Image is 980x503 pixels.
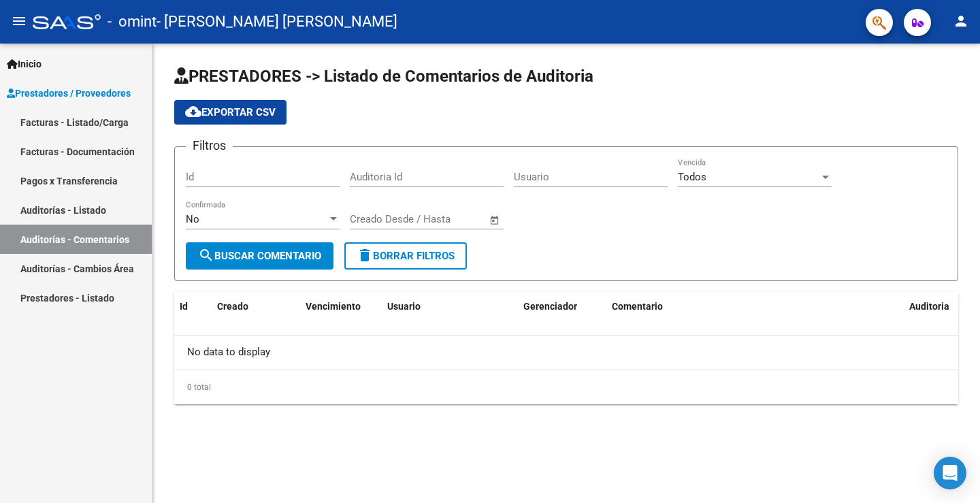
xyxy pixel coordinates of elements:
[186,242,333,270] button: Buscar Comentario
[186,213,199,225] span: No
[7,56,42,71] span: Inicio
[953,13,969,29] mat-icon: person
[350,213,405,225] input: Fecha inicio
[523,301,577,312] span: Gerenciador
[186,136,233,155] h3: Filtros
[174,67,593,86] span: PRESTADORES -> Listado de Comentarios de Auditoria
[357,250,455,262] span: Borrar Filtros
[382,292,518,321] datatable-header-cell: Usuario
[108,7,157,37] span: - omint
[344,242,467,270] button: Borrar Filtros
[174,100,287,125] button: Exportar CSV
[174,292,212,321] datatable-header-cell: Id
[180,301,188,312] span: Id
[904,292,958,321] datatable-header-cell: Auditoria
[198,250,321,262] span: Buscar Comentario
[387,301,421,312] span: Usuario
[417,213,483,225] input: Fecha fin
[198,247,214,263] mat-icon: search
[357,247,373,263] mat-icon: delete
[300,292,382,321] datatable-header-cell: Vencimiento
[185,103,201,120] mat-icon: cloud_download
[185,106,276,118] span: Exportar CSV
[217,301,248,312] span: Creado
[606,292,904,321] datatable-header-cell: Comentario
[157,7,397,37] span: - [PERSON_NAME] [PERSON_NAME]
[678,171,706,183] span: Todos
[909,301,949,312] span: Auditoria
[11,13,27,29] mat-icon: menu
[306,301,361,312] span: Vencimiento
[212,292,300,321] datatable-header-cell: Creado
[487,212,503,228] button: Open calendar
[7,86,131,101] span: Prestadores / Proveedores
[174,336,958,370] div: No data to display
[612,301,663,312] span: Comentario
[174,370,958,404] div: 0 total
[518,292,606,321] datatable-header-cell: Gerenciador
[934,457,966,489] div: Open Intercom Messenger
